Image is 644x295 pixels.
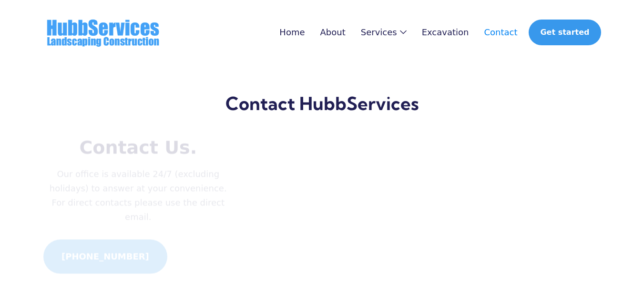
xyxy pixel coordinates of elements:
a: About [320,28,346,37]
img: Icon Rounded Chevron Dark - BRIX Templates [400,30,407,34]
div: Services [361,28,407,37]
div: Services [361,28,397,37]
a: Get started [529,20,601,45]
a: home [43,15,163,50]
h2: Contact Us. [43,135,233,159]
p: Our office is available 24/7 (excluding holidays) to answer at your convenience. For direct conta... [43,167,233,224]
a: Home [279,28,305,37]
a: [PHONE_NUMBER] [43,239,167,274]
a: Excavation [422,28,469,37]
img: HubbServices and HubbLawns Logo [43,15,163,50]
a: Contact [484,28,517,37]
